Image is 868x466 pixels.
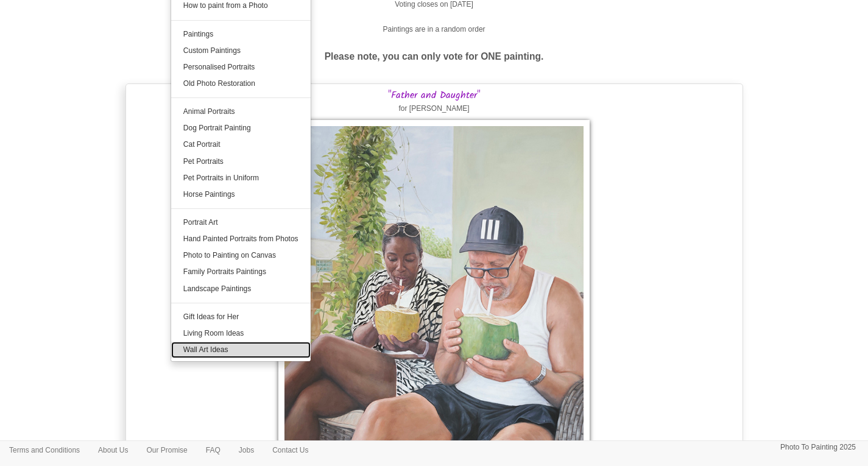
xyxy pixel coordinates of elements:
[171,281,311,297] a: Landscape Paintings
[171,247,311,264] a: Photo to Painting on Canvas
[171,325,311,342] a: Living Room Ideas
[171,120,311,136] a: Dog Portrait Painting
[171,264,311,280] a: Family Portraits Paintings
[171,309,311,325] a: Gift Ideas for Her
[171,104,311,120] a: Animal Portraits
[122,48,746,65] p: Please note, you can only vote for ONE painting.
[171,170,311,186] a: Pet Portraits in Uniform
[171,43,311,59] a: Custom Paintings
[171,231,311,247] a: Hand Painted Portraits from Photos
[197,441,230,459] a: FAQ
[171,342,311,358] a: Wall Art Ideas
[171,26,311,43] a: Paintings
[129,90,739,101] h3: "Father and Daughter"
[171,214,311,231] a: Portrait Art
[780,441,856,454] p: Photo To Painting 2025
[122,23,746,36] p: Paintings are in a random order
[171,154,311,170] a: Pet Portraits
[230,441,263,459] a: Jobs
[263,441,317,459] a: Contact Us
[171,59,311,76] a: Personalised Portraits
[89,441,137,459] a: About Us
[137,441,196,459] a: Our Promise
[171,76,311,92] a: Old Photo Restoration
[171,136,311,153] a: Cat Portrait
[171,186,311,203] a: Horse Paintings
